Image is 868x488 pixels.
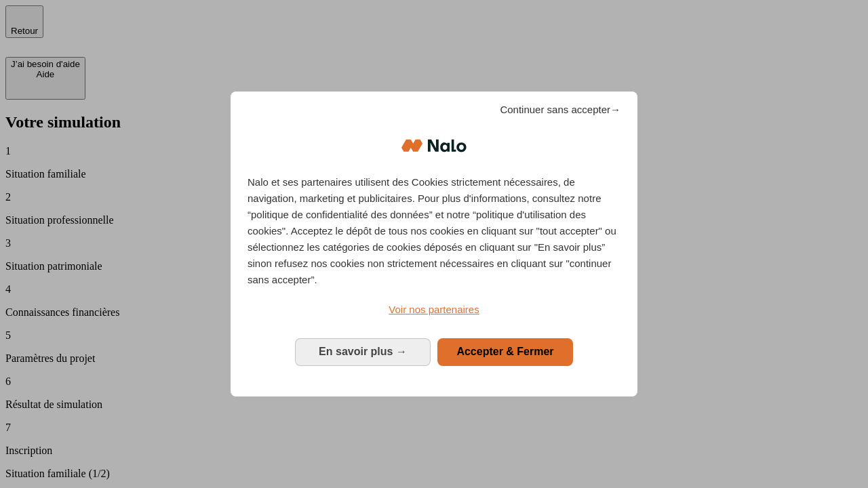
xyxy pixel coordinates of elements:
button: En savoir plus: Configurer vos consentements [295,338,431,365]
span: Voir nos partenaires [389,304,479,315]
a: Voir nos partenaires [248,302,620,318]
span: Continuer sans accepter→ [500,102,620,118]
button: Accepter & Fermer: Accepter notre traitement des données et fermer [437,338,573,365]
div: Bienvenue chez Nalo Gestion du consentement [231,91,637,396]
img: Logo [401,125,467,166]
span: En savoir plus → [319,346,407,357]
p: Nalo et ses partenaires utilisent des Cookies strictement nécessaires, de navigation, marketing e... [248,174,620,288]
span: Accepter & Fermer [456,346,553,357]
